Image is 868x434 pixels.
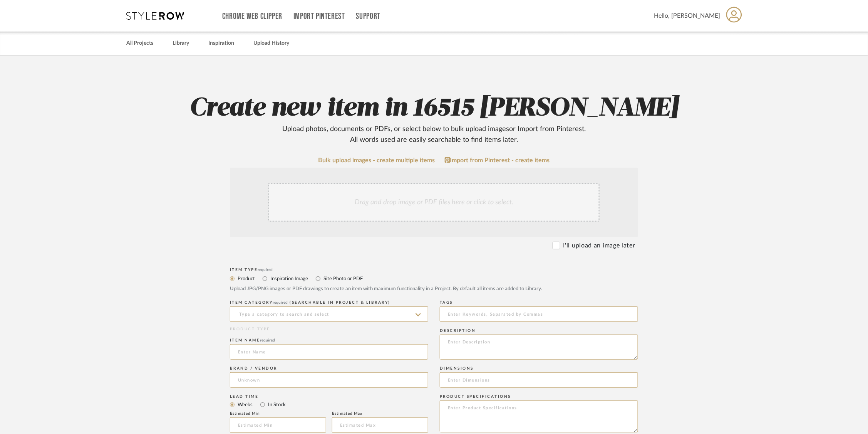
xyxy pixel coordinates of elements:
[440,300,638,305] div: Tags
[273,301,288,304] span: required
[230,344,428,360] input: Enter Name
[440,328,638,333] div: Description
[253,38,289,49] a: Upload History
[230,394,428,399] div: Lead Time
[563,241,635,250] label: I'll upload an image later
[173,38,189,49] a: Library
[230,417,326,433] input: Estimated Min
[230,267,638,272] div: Item Type
[290,301,391,304] span: (Searchable in Project & Library)
[230,366,428,371] div: Brand / Vendor
[258,268,273,272] span: required
[237,274,255,283] label: Product
[222,13,282,20] a: Chrome Web Clipper
[230,274,638,283] mat-radio-group: Select item type
[230,411,326,416] div: Estimated Min
[230,372,428,388] input: Unknown
[356,13,380,20] a: Support
[293,13,345,20] a: Import Pinterest
[230,306,428,322] input: Type a category to search and select
[440,394,638,399] div: Product Specifications
[440,372,638,388] input: Enter Dimensions
[230,338,428,343] div: Item name
[230,285,638,293] div: Upload JPG/PNG images or PDF drawings to create an item with maximum functionality in a Project. ...
[230,326,428,332] div: PRODUCT TYPE
[260,338,275,342] span: required
[440,366,638,371] div: Dimensions
[318,157,435,164] a: Bulk upload images - create multiple items
[267,400,286,409] label: In Stock
[208,38,234,49] a: Inspiration
[237,400,253,409] label: Weeks
[332,417,428,433] input: Estimated Max
[332,411,428,416] div: Estimated Max
[440,306,638,322] input: Enter Keywords, Separated by Commas
[189,93,679,145] h2: Create new item in 16515 [PERSON_NAME]
[445,157,550,164] a: Import from Pinterest - create items
[654,11,721,20] span: Hello, [PERSON_NAME]
[323,274,363,283] label: Site Photo or PDF
[276,124,592,145] div: Upload photos, documents or PDFs, or select below to bulk upload images or Import from Pinterest ...
[270,274,308,283] label: Inspiration Image
[230,300,428,305] div: ITEM CATEGORY
[230,400,428,409] mat-radio-group: Select item type
[126,38,153,49] a: All Projects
